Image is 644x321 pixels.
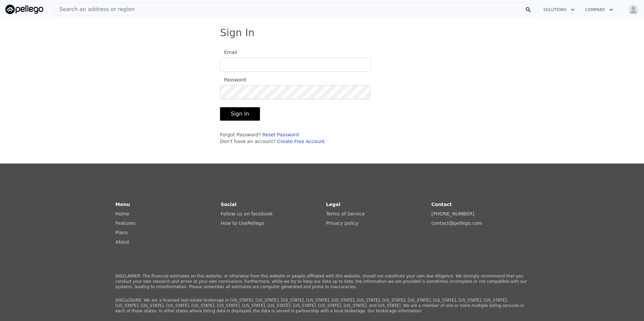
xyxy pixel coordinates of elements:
p: DISCLAIMER: The financial estimates on this website, or otherwise from this website or people aff... [115,273,529,290]
button: Sign In [220,107,260,121]
a: Reset Password [262,132,299,137]
span: Email [220,50,237,55]
a: About [115,239,129,245]
span: Password [220,77,246,82]
a: Plans [115,230,128,235]
input: Password [220,85,370,99]
p: DISCLOSURE: We are a licensed real estate brokerage in [US_STATE], [US_STATE], [US_STATE], [US_ST... [115,298,529,314]
button: Company [580,4,619,16]
a: Terms of Service [326,211,365,216]
strong: Social [221,202,236,207]
strong: Menu [115,202,130,207]
h3: Sign In [220,27,424,39]
strong: Contact [431,202,452,207]
a: Follow us on facebook [221,211,273,216]
img: avatar [628,4,639,15]
a: contact@pellego.com [431,220,482,226]
a: How to UsePellego [221,220,264,226]
a: Privacy policy [326,220,358,226]
a: [PHONE_NUMBER] [431,211,474,216]
img: Pellego [5,5,43,14]
input: Email [220,58,370,72]
div: Forgot Password? Don't have an account? [220,131,370,145]
button: Solutions [538,4,580,16]
a: Home [115,211,129,216]
span: Search an address or region [54,5,135,13]
a: Create Free Account [277,139,325,144]
strong: Legal [326,202,340,207]
a: Features [115,220,136,226]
